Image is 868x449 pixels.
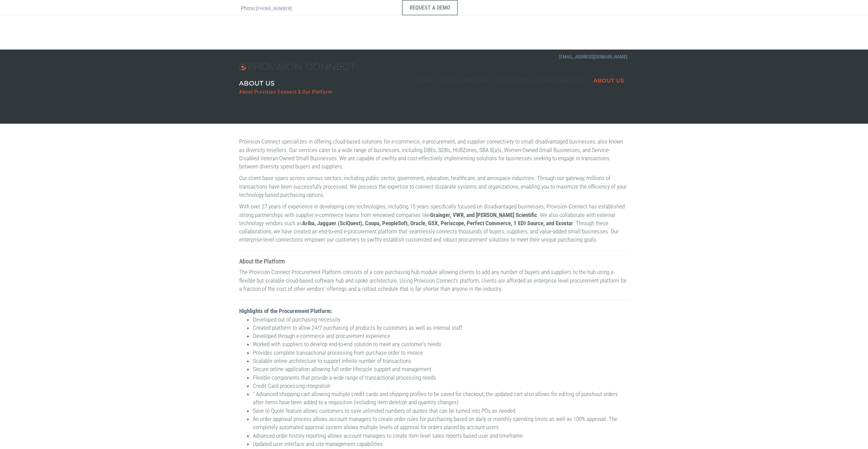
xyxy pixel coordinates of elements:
a: About Us [588,63,629,97]
li: Provides complete transactional processing from purchase order to invoice [253,349,629,357]
li: Updated user interface and site management capabilities [253,440,629,448]
li: Created platform to allow 24/7 purchasing of products by customers as well as internal staff [253,324,629,332]
li: Developed out of purchasing necessity [253,315,629,324]
li: Advanced order history reporting allows account managers to create item level sales reports based... [253,432,629,440]
a: Education & Information [493,63,588,97]
li: Scalable online architecture to support infinite number of transactions [253,357,629,365]
img: Provision Connect [239,63,359,70]
b: Ariba, Jaggaer (SciQuest), Coupa, PeopleSoft, Oracle, GSX, Periscope, Perfect Commerce, 1 EDI Sou... [302,220,573,227]
li: Secure online application allowing full order lifecycle support and management [253,365,629,373]
li: Developed through e-commerce and procurement experience [253,332,629,340]
b: Grainger, VWR, and [PERSON_NAME] Scientific [430,212,537,218]
a: [PHONE_NUMBER] [256,6,292,11]
li: An order approval process allows account managers to create order rules for purchasing based on d... [253,415,629,432]
p: With over 27 years of experience in developing core technologies, including 15 years specifically... [239,202,629,244]
p: Provision Connect specializes in offering cloud-based solutions for e-commerce, e-procurement, an... [239,137,629,171]
h3: About the Platform [239,258,629,265]
a: Home [409,63,437,97]
li: Save to Quote feature allows customers to save unlimited numbers of quotes that can be turned int... [253,407,629,415]
p: Our client base spans across various sectors, including public sector, government, education, hea... [239,174,629,199]
strong: Highlights of the Procurement Platform: [239,308,333,314]
li: Worked with suppliers to develop end-to-end solution to meet any customer's needs [253,340,629,348]
a: The Platform [437,63,493,97]
li: " Advanced shopping cart allowing multiple credit cards and shipping profiles to be saved for che... [253,390,629,407]
li: Credit Card processing integration [253,382,629,390]
p: The Provision Connect Procurement Platform consists of a core purchasing hub module allowing clie... [239,268,629,293]
li: Flexible components that provide a wide range of transactional processing needs [253,373,629,382]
